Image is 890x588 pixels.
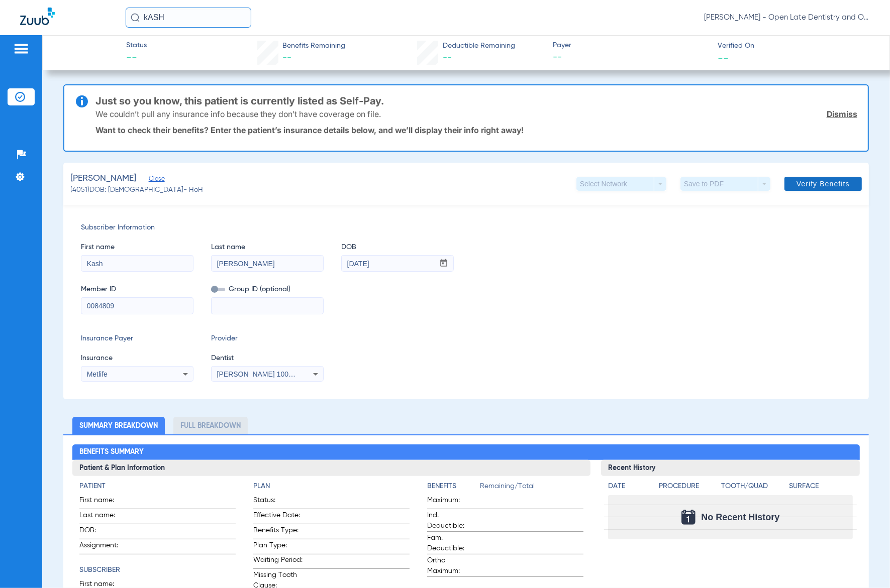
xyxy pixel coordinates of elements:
[253,495,303,509] span: Status:
[443,41,515,51] span: Deductible Remaining
[718,41,873,51] span: Verified On
[253,525,303,539] span: Benefits Type:
[659,481,718,495] app-breakdown-title: Procedure
[721,481,785,492] h4: Tooth/Quad
[427,481,480,495] app-breakdown-title: Benefits
[253,540,303,554] span: Plan Type:
[20,8,55,25] img: Zuub Logo
[427,510,476,531] span: Ind. Deductible:
[211,353,324,364] span: Dentist
[789,481,853,495] app-breakdown-title: Surface
[126,8,251,28] input: Search for patients
[79,525,129,539] span: DOB:
[217,370,316,378] span: [PERSON_NAME] 1003136797
[427,481,480,492] h4: Benefits
[211,333,324,344] span: Provider
[70,172,136,185] span: [PERSON_NAME]
[87,370,108,378] span: Metlife
[81,353,193,364] span: Insurance
[282,53,291,62] span: --
[149,175,158,185] span: Close
[721,481,785,495] app-breakdown-title: Tooth/Quad
[211,284,324,295] span: Group ID (optional)
[427,555,476,576] span: Ortho Maximum:
[704,13,870,23] span: [PERSON_NAME] - Open Late Dentistry and Orthodontics
[81,284,193,295] span: Member ID
[76,95,88,107] img: info-icon
[601,460,860,476] h3: Recent History
[553,51,709,64] span: --
[81,222,851,233] span: Subscriber Information
[70,185,203,195] span: (4051) DOB: [DEMOGRAPHIC_DATA] - HoH
[797,180,850,188] span: Verify Benefits
[784,177,862,191] button: Verify Benefits
[173,417,248,434] li: Full Breakdown
[81,333,193,344] span: Insurance Payer
[427,495,476,509] span: Maximum:
[79,481,236,492] h4: Patient
[126,40,147,51] span: Status
[443,53,452,62] span: --
[702,512,780,522] span: No Recent History
[480,481,583,495] span: Remaining/Total
[13,43,29,55] img: hamburger-icon
[79,565,236,575] h4: Subscriber
[79,510,129,524] span: Last name:
[95,125,857,135] p: Want to check their benefits? Enter the patient’s insurance details below, and we’ll display thei...
[72,444,860,460] h2: Benefits Summary
[79,495,129,509] span: First name:
[95,96,857,106] h3: Just so you know, this patient is currently listed as Self-Pay.
[427,533,476,554] span: Fam. Deductible:
[72,417,165,434] li: Summary Breakdown
[72,460,590,476] h3: Patient & Plan Information
[840,540,890,588] iframe: Chat Widget
[211,242,324,253] span: Last name
[253,481,410,492] h4: Plan
[253,555,303,568] span: Waiting Period:
[253,510,303,524] span: Effective Date:
[718,52,729,63] span: --
[434,256,454,272] button: Open calendar
[126,51,147,65] span: --
[681,510,696,525] img: Calendar
[131,13,140,22] img: Search Icon
[81,242,193,253] span: First name
[341,242,454,253] span: DOB
[608,481,650,495] app-breakdown-title: Date
[608,481,650,492] h4: Date
[659,481,718,492] h4: Procedure
[789,481,853,492] h4: Surface
[827,109,857,119] a: Dismiss
[95,109,381,119] p: We couldn’t pull any insurance info because they don’t have coverage on file.
[282,41,345,51] span: Benefits Remaining
[79,540,129,554] span: Assignment:
[553,40,709,51] span: Payer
